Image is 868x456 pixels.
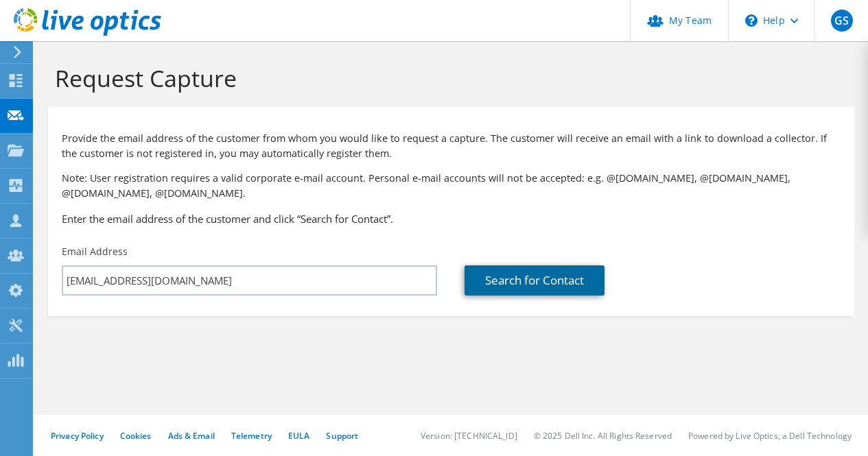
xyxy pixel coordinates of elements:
h3: Enter the email address of the customer and click “Search for Contact”. [62,211,841,226]
label: Email Address [62,245,128,259]
li: Version: [TECHNICAL_ID] [421,430,517,442]
p: Note: User registration requires a valid corporate e-mail account. Personal e-mail accounts will ... [62,171,841,201]
p: Provide the email address of the customer from whom you would like to request a capture. The cust... [62,131,841,161]
svg: \n [745,14,758,27]
a: Privacy Policy [51,430,104,442]
a: Cookies [120,430,152,442]
a: Telemetry [231,430,272,442]
span: GS [831,10,853,32]
a: Support [326,430,358,442]
a: Search for Contact [465,265,605,296]
li: Powered by Live Optics, a Dell Technology [688,430,852,442]
h1: Request Capture [55,64,841,93]
a: Ads & Email [168,430,215,442]
li: © 2025 Dell Inc. All Rights Reserved [534,430,672,442]
a: EULA [288,430,309,442]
